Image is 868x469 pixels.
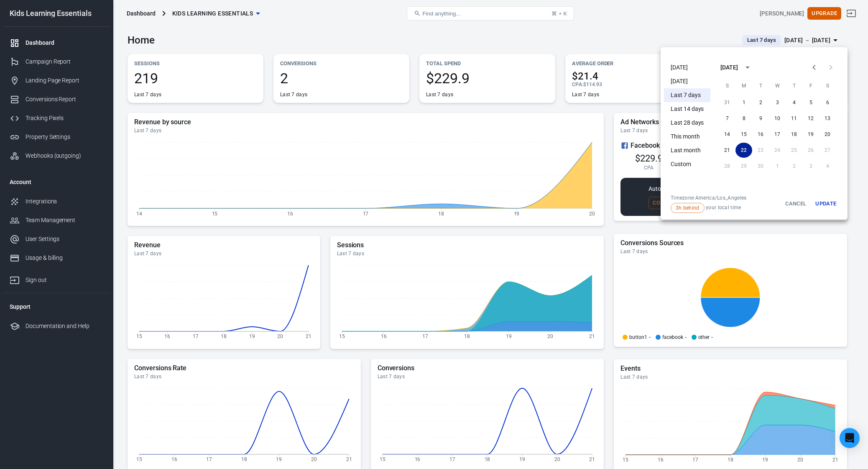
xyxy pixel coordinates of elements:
[735,95,752,110] button: 1
[786,77,802,94] span: Thursday
[812,195,839,213] button: Update
[720,77,735,94] span: Sunday
[802,127,819,142] button: 19
[664,74,710,88] li: [DATE]
[769,127,786,142] button: 17
[820,77,835,94] span: Saturday
[664,130,710,144] li: This month
[720,63,738,72] div: [DATE]
[719,95,735,110] button: 31
[753,77,768,94] span: Tuesday
[671,195,746,201] div: Timezone: America/Los_Angeles
[664,61,710,74] li: [DATE]
[752,95,769,110] button: 2
[803,77,818,94] span: Friday
[770,77,785,94] span: Wednesday
[664,157,710,171] li: Custom
[735,143,752,158] button: 22
[752,127,769,142] button: 16
[786,127,802,142] button: 18
[840,428,860,448] div: Open Intercom Messenger
[819,127,836,142] button: 20
[735,111,752,126] button: 8
[664,144,710,157] li: Last month
[719,127,735,142] button: 14
[664,88,710,102] li: Last 7 days
[736,77,751,94] span: Monday
[786,111,802,126] button: 11
[806,59,822,76] button: Previous month
[819,95,836,110] button: 6
[819,111,836,126] button: 13
[735,127,752,142] button: 15
[802,111,819,126] button: 12
[786,95,802,110] button: 4
[769,95,786,110] button: 3
[719,143,735,158] button: 21
[664,116,710,130] li: Last 28 days
[740,60,755,74] button: calendar view is open, switch to year view
[782,195,809,213] button: Cancel
[769,111,786,126] button: 10
[673,204,702,212] span: 3h behind
[719,111,735,126] button: 7
[802,95,819,110] button: 5
[671,203,746,213] span: your local time
[752,111,769,126] button: 9
[664,102,710,116] li: Last 14 days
